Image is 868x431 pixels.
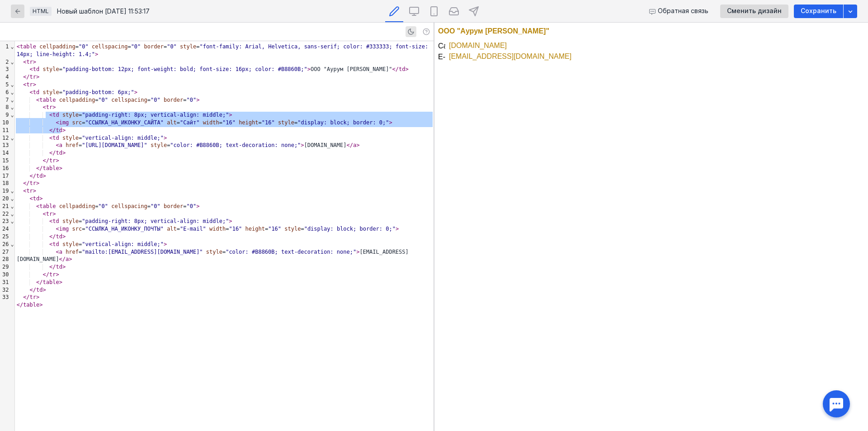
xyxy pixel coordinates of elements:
[10,89,14,95] span: Fold line
[56,119,59,126] span: <
[36,97,39,103] span: <
[82,241,164,247] span: "vertical-align: middle;"
[72,226,82,232] span: src
[229,112,232,118] span: >
[20,43,36,50] span: table
[62,89,134,95] span: "padding-bottom: 6px;"
[356,249,359,255] span: >
[82,135,164,141] span: "vertical-align: middle;"
[43,89,59,95] span: style
[66,249,79,255] span: href
[196,203,199,209] span: >
[222,119,236,126] span: "16"
[33,59,36,65] span: >
[36,173,42,179] span: td
[30,173,36,179] span: </
[43,104,46,110] span: <
[39,43,75,50] span: cellpadding
[15,119,434,127] div: = = = = =
[167,119,177,126] span: alt
[56,142,59,148] span: <
[98,97,108,103] span: "0"
[62,233,66,240] span: >
[46,104,52,110] span: tr
[59,249,62,255] span: a
[353,142,356,148] span: a
[36,203,39,209] span: <
[392,66,399,72] span: </
[49,150,56,156] span: </
[49,264,56,270] span: </
[17,43,20,50] span: <
[151,203,160,209] span: "0"
[43,157,49,164] span: </
[52,241,59,247] span: td
[658,7,708,15] span: Обратная связь
[15,111,434,119] div: =
[52,218,59,224] span: td
[59,203,95,209] span: cellpadding
[164,135,167,141] span: >
[33,8,49,14] span: HTML
[23,74,29,80] span: </
[59,256,66,262] span: </
[39,302,42,308] span: >
[794,5,843,18] button: Сохранить
[33,89,39,95] span: td
[23,294,29,300] span: </
[15,203,434,210] div: = = =
[39,97,56,103] span: table
[134,89,137,95] span: >
[304,226,396,232] span: "display: block; border: 0;"
[33,188,36,194] span: >
[62,66,307,72] span: "padding-bottom: 12px; font-weight: bold; font-size: 16px; color: #B8860B;"
[180,226,206,232] span: "E-mail"
[43,66,59,72] span: style
[187,97,197,103] span: "0"
[82,218,229,224] span: "padding-right: 8px; vertical-align: middle;"
[85,226,164,232] span: "ССЫЛКА_НА_ИКОНКУ_ПОЧТЫ"
[801,7,836,15] span: Сохранить
[36,74,39,80] span: >
[144,43,164,50] span: border
[56,271,59,278] span: >
[164,97,183,103] span: border
[164,241,167,247] span: >
[79,43,89,50] span: "0"
[10,97,14,103] span: Fold line
[229,218,232,224] span: >
[720,5,788,18] button: Сменить дизайн
[23,180,29,186] span: </
[82,112,229,118] span: "padding-right: 8px; vertical-align: middle;"
[10,43,14,50] span: Fold line
[56,150,62,156] span: td
[301,142,304,148] span: >
[167,43,177,50] span: "0"
[151,142,167,148] span: style
[229,226,242,232] span: "16"
[389,119,392,126] span: >
[30,287,36,293] span: </
[111,97,147,103] span: cellspacing
[43,173,46,179] span: >
[33,195,39,202] span: td
[49,233,56,240] span: </
[59,279,62,285] span: >
[82,249,203,255] span: "mailto:[EMAIL_ADDRESS][DOMAIN_NAME]"
[297,119,389,126] span: "display: block; border: 0;"
[36,165,42,171] span: </
[15,142,434,149] div: = = [DOMAIN_NAME]
[15,225,434,233] div: = = = = =
[347,142,353,148] span: </
[209,226,226,232] span: width
[52,135,59,141] span: td
[39,203,56,209] span: table
[187,203,197,209] span: "0"
[52,211,56,217] span: >
[10,59,14,65] span: Fold line
[85,119,164,126] span: "ССЫЛКА_НА_ИКОНКУ_САЙТА"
